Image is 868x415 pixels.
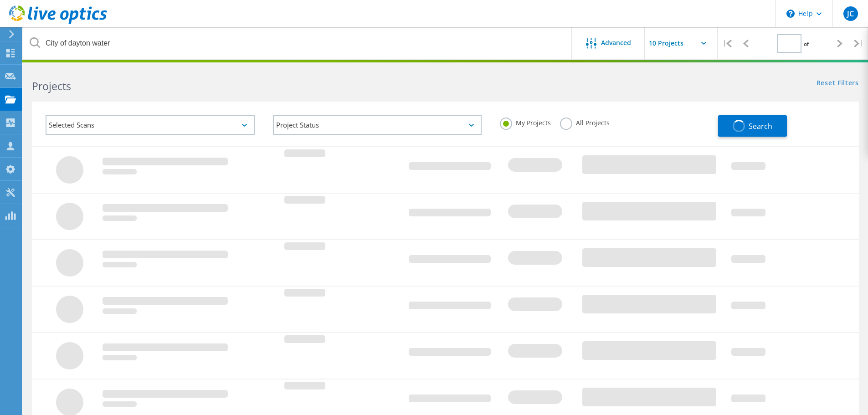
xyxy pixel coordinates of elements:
[560,118,610,126] label: All Projects
[601,40,631,46] span: Advanced
[718,27,736,60] div: |
[749,121,772,131] span: Search
[273,115,482,135] div: Project Status
[32,79,71,93] b: Projects
[23,27,572,59] input: Search projects by name, owner, ID, company, etc
[786,10,795,18] svg: \n
[849,27,868,60] div: |
[718,115,787,137] button: Search
[500,118,551,126] label: My Projects
[9,19,107,26] a: Live Optics Dashboard
[817,80,859,87] a: Reset Filters
[46,115,255,135] div: Selected Scans
[847,10,854,17] span: JC
[804,40,809,48] span: of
